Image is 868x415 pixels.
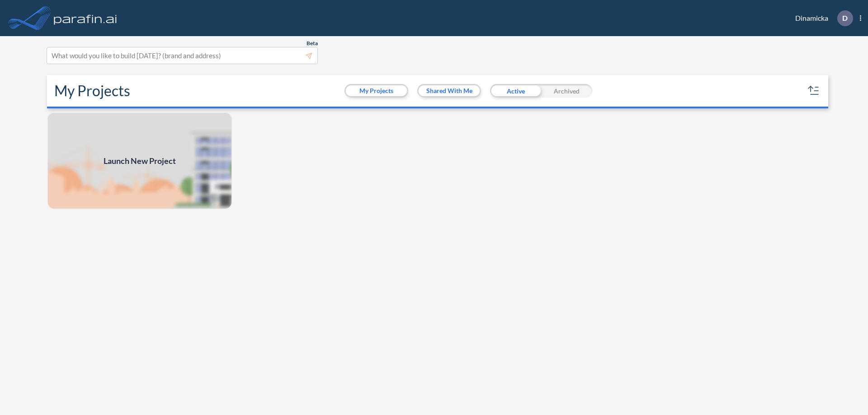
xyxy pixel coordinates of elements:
[419,85,480,96] button: Shared With Me
[52,9,119,27] img: logo
[842,14,848,22] p: D
[782,10,861,26] div: Dinamicka
[307,40,318,47] span: Beta
[104,155,176,167] span: Launch New Project
[47,112,232,210] a: Launch New Project
[807,84,821,98] button: sort
[47,112,232,210] img: add
[490,84,541,98] div: Active
[54,82,130,99] h2: My Projects
[541,84,592,98] div: Archived
[346,85,407,96] button: My Projects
